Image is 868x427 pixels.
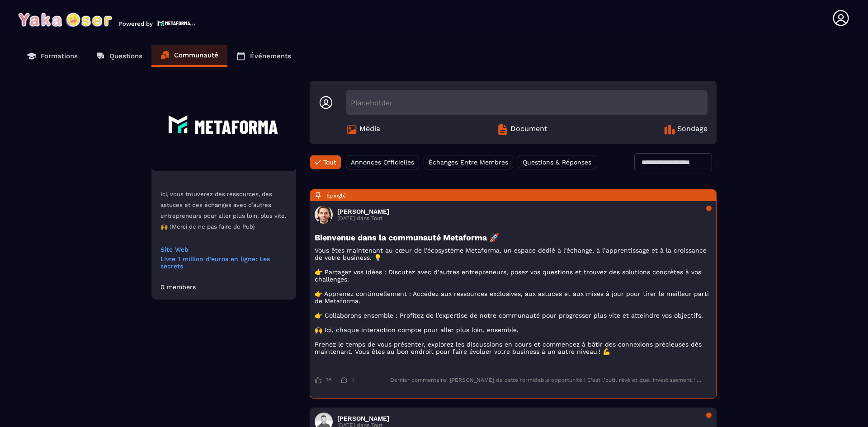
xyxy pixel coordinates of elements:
[119,20,153,27] p: Powered by
[160,283,196,291] div: 0 members
[174,51,218,59] p: Communauté
[323,159,336,166] span: Tout
[157,19,195,27] img: logo
[315,233,712,242] h3: Bienvenue dans la communauté Metaforma 🚀
[160,246,287,253] a: Site Web
[315,247,712,355] p: Vous êtes maintenant au cœur de l’écosystème Metaforma, un espace dédié à l’échange, à l’apprenti...
[390,377,703,383] div: Dernier commentaire: [PERSON_NAME] de cette formidable opportunité ! C'est l'outil rêvé et quel i...
[151,45,227,67] a: Communauté
[337,415,389,422] h3: [PERSON_NAME]
[429,159,508,166] span: Échanges Entre Membres
[227,45,300,67] a: Événements
[677,124,708,135] span: Sondage
[326,376,331,384] span: 18
[523,159,591,166] span: Questions & Réponses
[18,13,112,27] img: logo-branding
[41,52,78,60] p: Formations
[510,124,547,135] span: Document
[87,45,151,67] a: Questions
[250,52,291,60] p: Événements
[160,189,287,232] p: Ici, vous trouverez des ressources, des astuces et des échanges avec d’autres entrepreneurs pour ...
[346,90,708,115] div: Placeholder
[337,208,389,215] h3: [PERSON_NAME]
[18,45,87,67] a: Formations
[352,377,354,383] span: 1
[337,215,389,221] p: [DATE] dans Tout
[109,52,142,60] p: Questions
[326,192,346,199] span: Épinglé
[160,255,287,270] a: Livre 1 million d'euros en ligne: Les secrets
[151,81,296,171] img: Community background
[351,159,414,166] span: Annonces Officielles
[359,124,380,135] span: Média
